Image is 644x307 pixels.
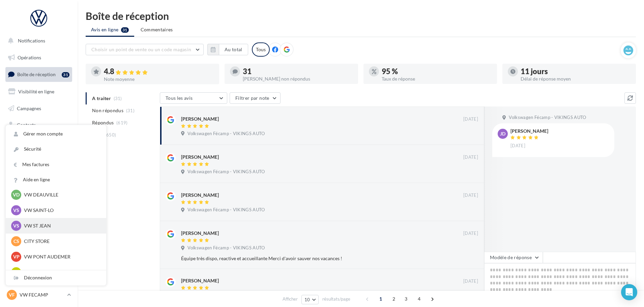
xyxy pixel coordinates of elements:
a: Mes factures [6,157,106,172]
a: Visibilité en ligne [4,85,74,99]
span: JD [500,130,505,137]
span: Afficher [283,296,298,302]
span: 10 [304,297,310,302]
span: VS [13,222,19,229]
a: Boîte de réception31 [4,67,74,82]
a: Campagnes DataOnDemand [4,191,74,211]
span: Tous les avis [166,95,193,101]
span: Volkswagen Fécamp - VIKINGS AUTO [187,245,265,251]
button: 10 [301,295,319,304]
div: Boîte de réception [86,11,636,21]
p: VW ST JEAN [24,222,98,229]
a: Opérations [4,51,74,65]
span: VS [13,207,19,214]
div: Note moyenne [104,77,214,82]
span: Répondus [92,119,114,126]
span: Volkswagen Fécamp - VIKINGS AUTO [187,131,265,137]
button: Notifications [4,34,71,48]
div: [PERSON_NAME] [181,154,219,160]
span: 2 [388,294,399,304]
span: [DATE] [463,116,478,122]
span: (619) [116,120,128,125]
span: VF [9,291,15,298]
span: [DATE] [463,192,478,198]
p: VW FECAMP [20,291,64,298]
span: résultats/page [322,296,350,302]
p: VW LISIEUX [24,269,98,276]
span: Notifications [18,38,45,43]
a: Campagnes [4,101,74,116]
div: [PERSON_NAME] [181,192,219,198]
button: Modèle de réponse [484,252,543,263]
span: [DATE] [510,143,525,149]
div: [PERSON_NAME] [181,277,219,284]
div: 95 % [382,68,492,75]
span: 1 [375,294,386,304]
button: Choisir un point de vente ou un code magasin [86,44,204,55]
div: 31 [62,72,69,78]
span: Volkswagen Fécamp - VIKINGS AUTO [187,207,265,213]
p: VW DEAUVILLE [24,191,98,198]
div: [PERSON_NAME] non répondus [243,76,353,81]
div: Taux de réponse [382,76,492,81]
span: Contacts [17,122,36,128]
span: 3 [401,294,411,304]
span: Opérations [18,55,41,60]
span: Volkswagen Fécamp - VIKINGS AUTO [509,115,586,121]
button: Au total [219,44,248,55]
span: VP [13,253,20,260]
div: [PERSON_NAME] [181,230,219,237]
span: Commentaires [141,26,173,33]
span: (31) [126,108,135,113]
a: PLV et print personnalisable [4,168,74,188]
span: 4 [414,294,425,304]
span: (650) [105,132,116,137]
div: [PERSON_NAME] [510,129,548,133]
div: 4.8 [104,68,214,75]
div: Open Intercom Messenger [621,284,637,300]
span: VL [13,269,19,276]
button: Filtrer par note [230,92,281,104]
span: Volkswagen Fécamp - VIKINGS AUTO [187,169,265,175]
span: VD [13,191,20,198]
a: Médiathèque [4,135,74,149]
span: [DATE] [463,278,478,284]
button: Au total [207,44,248,55]
div: Tous [252,42,270,57]
div: 31 [243,68,353,75]
p: VW PONT AUDEMER [24,253,98,260]
p: VW SAINT-LO [24,207,98,214]
span: [DATE] [463,231,478,237]
span: Campagnes [17,105,41,111]
div: Délai de réponse moyen [521,76,631,81]
a: Gérer mon compte [6,126,106,142]
a: Calendrier [4,152,74,166]
span: Choisir un point de vente ou un code magasin [91,47,191,52]
div: 11 jours [521,68,631,75]
div: Équipe très dispo, reactive et accueillante Merci d'avoir sauver nos vacances ! [181,255,434,262]
span: Non répondus [92,107,123,114]
div: Déconnexion [6,270,106,285]
div: [PERSON_NAME] [181,116,219,122]
span: CS [13,238,19,245]
span: Visibilité en ligne [18,89,54,94]
p: CITY STORE [24,238,98,245]
a: Aide en ligne [6,172,106,187]
span: [DATE] [463,154,478,160]
a: Contacts [4,118,74,132]
a: Sécurité [6,142,106,157]
button: Tous les avis [160,92,227,104]
span: Boîte de réception [17,71,56,77]
a: VF VW FECAMP [5,288,72,301]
